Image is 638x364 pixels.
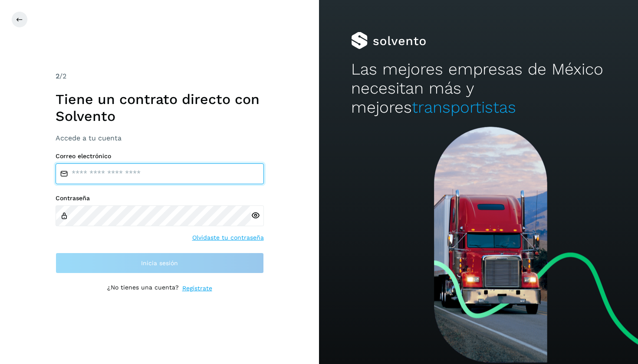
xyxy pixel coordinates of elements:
[192,233,264,242] a: Olvidaste tu contraseña
[141,260,178,266] span: Inicia sesión
[56,153,264,160] label: Correo electrónico
[56,91,264,124] h1: Tiene un contrato directo con Solvento
[412,98,516,117] span: transportistas
[56,253,264,273] button: Inicia sesión
[351,60,606,117] h2: Las mejores empresas de México necesitan más y mejores
[56,72,59,80] span: 2
[56,71,264,81] div: /2
[56,195,264,202] label: Contraseña
[56,134,264,142] h3: Accede a tu cuenta
[107,284,179,293] p: ¿No tienes una cuenta?
[182,284,212,293] a: Regístrate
